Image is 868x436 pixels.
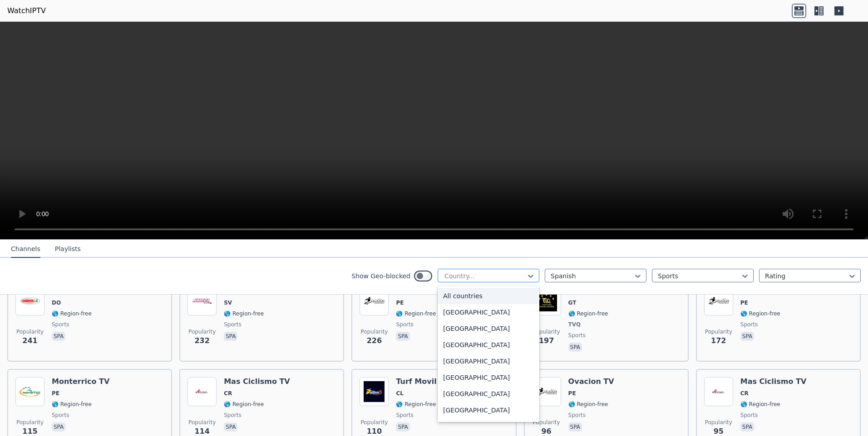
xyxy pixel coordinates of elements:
p: spa [52,422,65,431]
span: 🌎 Region-free [568,401,608,408]
span: PE [740,299,748,306]
div: [GEOGRAPHIC_DATA] [438,304,539,320]
img: Mas Ciclismo TV [187,377,217,406]
img: Ovacion TV [704,286,733,315]
p: spa [568,343,582,352]
img: Ovacion TV [360,286,389,315]
h6: Monterrico TV [52,377,109,386]
span: Popularity [705,328,732,335]
span: 232 [194,335,209,346]
span: CL [396,390,403,397]
span: Popularity [188,419,216,426]
span: Popularity [705,419,732,426]
h6: Mas Ciclismo TV [740,377,807,386]
img: Ovacion TV [532,377,561,406]
span: 🌎 Region-free [396,310,436,317]
span: TVQ [568,321,581,328]
p: spa [52,332,65,341]
div: [GEOGRAPHIC_DATA] [438,337,539,353]
span: 🌎 Region-free [568,310,608,317]
div: [GEOGRAPHIC_DATA] [438,369,539,386]
span: Popularity [16,419,44,426]
span: Popularity [16,328,44,335]
span: sports [568,412,586,419]
label: Show Geo-blocked [351,271,410,281]
button: Channels [11,241,40,258]
span: sports [568,332,586,339]
span: 172 [711,335,726,346]
span: Popularity [360,419,388,426]
span: PE [396,299,404,306]
img: Mas Ciclismo TV [704,377,733,406]
span: 🌎 Region-free [740,310,780,317]
span: PE [52,390,59,397]
span: 197 [539,335,554,346]
span: PE [568,390,576,397]
p: spa [224,422,237,431]
span: 226 [367,335,382,346]
p: spa [396,422,409,431]
span: SV [224,299,232,306]
span: sports [396,412,413,419]
p: spa [740,332,754,341]
span: sports [224,321,241,328]
h6: Mas Ciclismo TV [224,377,290,386]
img: Turf Movil [360,377,389,406]
span: sports [52,412,69,419]
span: CR [740,390,749,397]
span: 241 [22,335,37,346]
div: Aruba [438,418,539,435]
span: sports [396,321,413,328]
p: spa [224,332,237,341]
p: spa [740,422,754,431]
div: [GEOGRAPHIC_DATA] [438,386,539,402]
span: CR [224,390,232,397]
span: 🌎 Region-free [740,401,780,408]
span: 🌎 Region-free [224,401,264,408]
div: [GEOGRAPHIC_DATA] [438,402,539,418]
span: Popularity [360,328,388,335]
span: 🌎 Region-free [396,401,436,408]
h6: Ovacion TV [568,377,614,386]
span: sports [52,321,69,328]
img: Colimdo TV [15,286,44,315]
div: [GEOGRAPHIC_DATA] [438,320,539,337]
span: 🌎 Region-free [52,401,92,408]
div: [GEOGRAPHIC_DATA] [438,353,539,369]
h6: Turf Movil [396,377,436,386]
span: sports [740,321,758,328]
span: DO [52,299,61,306]
span: 🌎 Region-free [224,310,264,317]
span: sports [224,412,241,419]
span: Popularity [533,419,560,426]
span: 🌎 Region-free [52,310,92,317]
p: spa [568,422,582,431]
a: WatchIPTV [7,5,46,16]
span: Popularity [188,328,216,335]
img: TVQ Sports [532,286,561,315]
span: Popularity [533,328,560,335]
span: GT [568,299,577,306]
div: All countries [438,288,539,304]
span: sports [740,412,758,419]
img: Monterrico TV [15,377,44,406]
button: Playlists [55,241,81,258]
p: spa [396,332,409,341]
img: Awapa Sports TV [187,286,217,315]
